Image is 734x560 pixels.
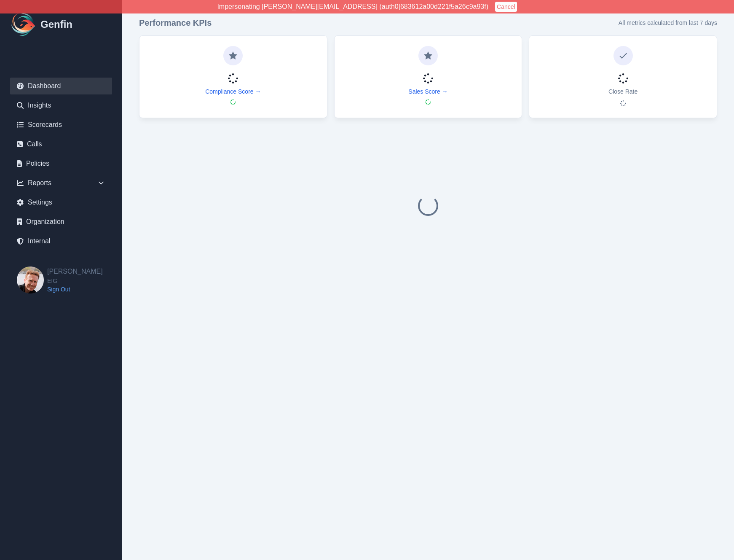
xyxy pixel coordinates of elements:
[17,267,44,293] img: Brian Dunagan
[47,285,103,293] a: Sign Out
[139,17,212,29] h3: Performance KPIs
[47,277,103,285] span: EIG
[10,175,112,191] div: Reports
[40,18,72,31] h1: Genfin
[608,87,638,96] p: Close Rate
[10,11,37,38] img: Logo
[47,267,103,277] h2: [PERSON_NAME]
[10,97,112,114] a: Insights
[10,136,112,153] a: Calls
[10,213,112,230] a: Organization
[408,87,447,96] a: Sales Score →
[10,233,112,250] a: Internal
[10,116,112,133] a: Scorecards
[619,19,717,27] p: All metrics calculated from last 7 days
[10,194,112,211] a: Settings
[205,87,261,96] a: Compliance Score →
[10,78,112,94] a: Dashboard
[495,2,517,12] button: Cancel
[10,155,112,172] a: Policies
